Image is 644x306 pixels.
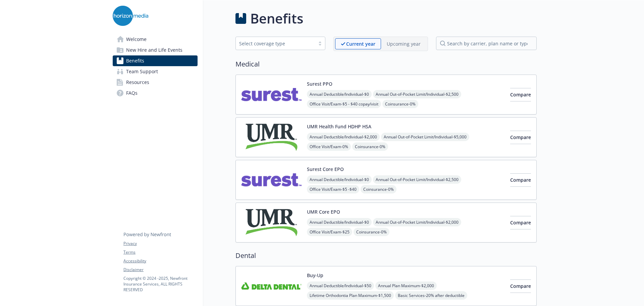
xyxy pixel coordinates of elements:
div: Select coverage type [239,40,312,47]
button: Surest PPO [307,80,332,87]
span: Office Visit/Exam - $5 -$40 [307,185,359,193]
p: Copyright © 2024 - 2025 , Newfront Insurance Services, ALL RIGHTS RESERVED [123,275,197,293]
button: Surest Core EPO [307,166,344,173]
span: Annual Deductible/Individual - $0 [307,218,372,226]
button: Compare [510,173,531,187]
span: Annual Deductible/Individual - $2,000 [307,133,380,141]
a: Terms [123,249,197,255]
a: Benefits [113,55,198,66]
span: Compare [510,219,531,226]
button: UMR Health Fund HDHP HSA [307,123,371,130]
span: New Hire and Life Events [126,45,182,55]
img: UMR carrier logo [241,208,302,237]
span: Compare [510,134,531,140]
span: Annual Deductible/Individual - $0 [307,175,372,184]
span: Compare [510,177,531,183]
span: Basic Services - 20% after deductible [395,291,467,300]
span: Coinsurance - 0% [382,100,418,108]
img: Delta Dental Insurance Company carrier logo [241,272,302,300]
span: FAQs [126,88,138,98]
span: Annual Out-of-Pocket Limit/Individual - $5,000 [381,133,469,141]
a: Team Support [113,66,198,77]
span: Coinsurance - 0% [361,185,396,193]
button: Compare [510,88,531,101]
button: Compare [510,131,531,144]
button: Compare [510,216,531,229]
p: Upcoming year [387,40,421,47]
span: Annual Deductible/Individual - $50 [307,281,374,290]
img: Surest carrier logo [241,80,302,109]
img: UMR carrier logo [241,123,302,151]
span: Compare [510,283,531,289]
a: FAQs [113,88,198,98]
span: Office Visit/Exam - $25 [307,228,352,236]
span: Annual Out-of-Pocket Limit/Individual - $2,000 [373,218,461,226]
span: Team Support [126,66,158,77]
span: Office Visit/Exam - $5 - $40 copay/visit [307,100,381,108]
button: UMR Core EPO [307,208,340,215]
span: Annual Out-of-Pocket Limit/Individual - $2,500 [373,90,461,98]
span: Office Visit/Exam - 0% [307,142,351,151]
span: Annual Out-of-Pocket Limit/Individual - $2,500 [373,175,461,184]
h1: Benefits [250,8,303,29]
span: Coinsurance - 0% [354,228,389,236]
input: search by carrier, plan name or type [436,37,537,50]
span: Welcome [126,34,147,45]
p: Current year [346,40,375,47]
a: Welcome [113,34,198,45]
h2: Medical [235,59,537,69]
a: Privacy [123,241,197,247]
img: Surest carrier logo [241,166,302,194]
a: Disclaimer [123,267,197,273]
button: Compare [510,279,531,293]
a: Accessibility [123,258,197,264]
span: Benefits [126,55,144,66]
span: Coinsurance - 0% [352,142,388,151]
span: Compare [510,91,531,98]
a: New Hire and Life Events [113,45,198,55]
a: Resources [113,77,198,88]
span: Lifetime Orthodontia Plan Maximum - $1,500 [307,291,394,300]
button: Buy-Up [307,272,323,279]
span: Resources [126,77,149,88]
h2: Dental [235,251,537,261]
span: Annual Deductible/Individual - $0 [307,90,372,98]
span: Annual Plan Maximum - $2,000 [375,281,437,290]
